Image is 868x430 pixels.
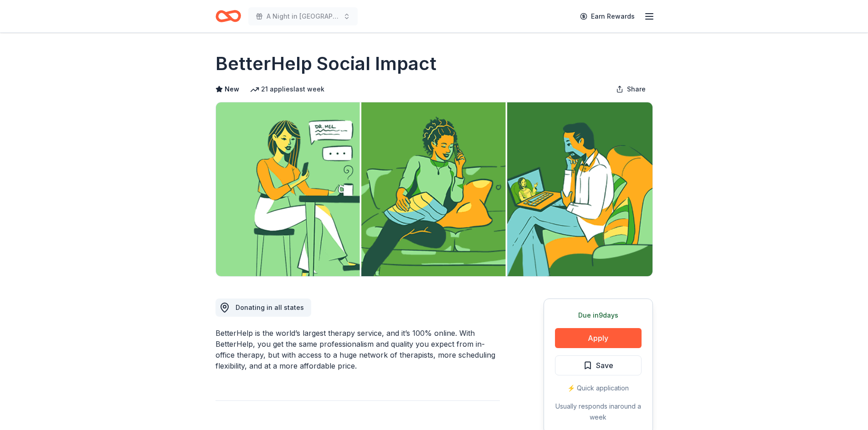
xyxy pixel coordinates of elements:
[555,383,642,394] div: ⚡️ Quick application
[216,51,437,76] h1: BetterHelp Social Impact
[627,84,646,95] span: Share
[267,11,339,22] span: A Night in [GEOGRAPHIC_DATA] - That's Amore!
[216,102,652,276] img: Image for BetterHelp Social Impact
[248,7,358,25] button: A Night in [GEOGRAPHIC_DATA] - That's Amore!
[575,8,640,25] a: Earn Rewards
[596,359,613,371] span: Save
[236,304,304,311] span: Donating in all states
[225,84,239,95] span: New
[555,401,642,423] div: Usually responds in around a week
[250,84,324,95] div: 21 applies last week
[555,310,642,321] div: Due in 9 days
[216,5,241,27] a: Home
[609,80,653,98] button: Share
[555,328,642,348] button: Apply
[216,328,500,371] div: BetterHelp is the world’s largest therapy service, and it’s 100% online. With BetterHelp, you get...
[555,355,642,375] button: Save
